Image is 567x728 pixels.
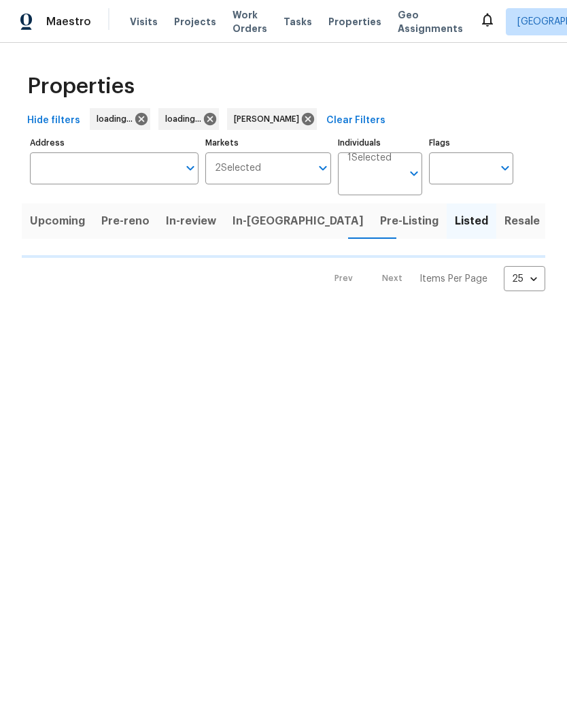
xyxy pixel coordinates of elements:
span: loading... [165,112,207,126]
button: Open [181,159,200,178]
div: loading... [158,108,219,130]
span: Listed [455,212,488,231]
label: Individuals [338,139,422,147]
span: Maestro [46,15,91,29]
label: Markets [205,139,332,147]
span: Tasks [283,17,312,27]
button: Open [405,164,424,183]
span: Properties [27,80,135,93]
button: Open [313,159,332,178]
span: Geo Assignments [398,8,463,35]
span: [PERSON_NAME] [234,112,305,126]
span: 1 Selected [347,152,392,164]
button: Clear Filters [321,108,391,133]
span: 2 Selected [215,163,261,174]
span: Pre-reno [101,212,150,231]
span: Upcoming [30,212,85,231]
p: Items Per Page [419,272,487,286]
span: loading... [97,112,138,126]
div: 25 [504,261,545,297]
span: Work Orders [233,8,267,35]
span: Hide filters [27,112,80,129]
nav: Pagination Navigation [322,266,545,291]
div: loading... [90,108,150,130]
span: Pre-Listing [380,212,439,231]
span: Visits [130,15,158,29]
span: Clear Filters [326,112,385,129]
span: Projects [174,15,216,29]
label: Address [30,139,199,147]
label: Flags [429,139,513,147]
span: In-review [166,212,216,231]
span: In-[GEOGRAPHIC_DATA] [233,212,364,231]
button: Hide filters [22,108,86,133]
button: Open [496,159,515,178]
span: Resale [504,212,540,231]
span: Properties [328,15,381,29]
div: [PERSON_NAME] [227,108,317,130]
